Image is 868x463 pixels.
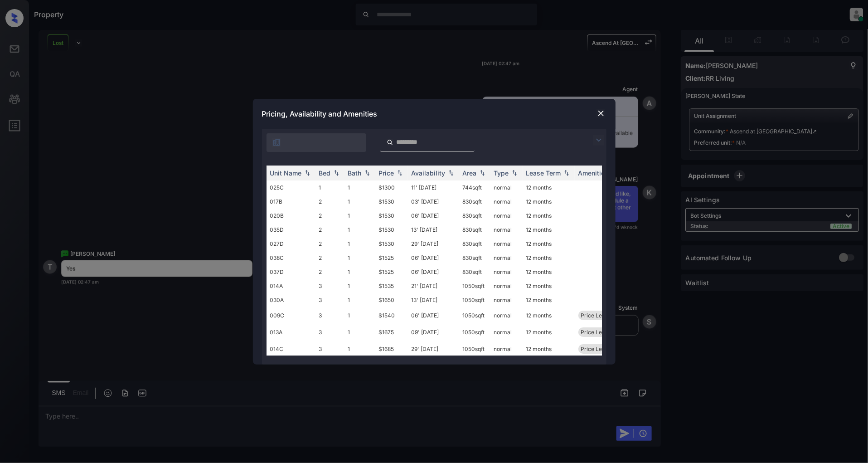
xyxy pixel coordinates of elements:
td: 12 months [523,237,575,251]
td: 1 [344,180,375,195]
td: 830 sqft [459,209,490,223]
span: Price Leader [581,329,614,336]
td: 038C [267,251,315,265]
div: Type [494,169,509,177]
div: Availability [412,169,446,177]
img: icon-zuma [593,135,604,146]
img: sorting [363,170,372,176]
td: 2 [315,237,344,251]
span: Price Leader [581,346,614,352]
td: 3 [315,324,344,341]
td: 1 [344,223,375,237]
td: 035D [267,223,315,237]
td: 12 months [523,324,575,341]
td: 744 sqft [459,180,490,195]
td: $1300 [375,180,408,195]
td: 009C [267,307,315,324]
td: 2 [315,223,344,237]
img: sorting [562,170,571,176]
td: 29' [DATE] [408,341,459,357]
td: 830 sqft [459,223,490,237]
img: sorting [446,170,456,176]
div: Amenities [578,169,609,177]
td: 1 [344,293,375,307]
td: normal [490,279,523,293]
div: Lease Term [526,169,561,177]
td: 3 [315,293,344,307]
td: 013A [267,324,315,341]
div: Bath [348,169,362,177]
td: $1675 [375,324,408,341]
td: normal [490,237,523,251]
div: Price [379,169,394,177]
td: 1 [315,180,344,195]
img: icon-zuma [272,138,281,147]
td: 2 [315,251,344,265]
img: sorting [395,170,404,176]
td: 027D [267,237,315,251]
td: 21' [DATE] [408,279,459,293]
img: sorting [510,170,519,176]
td: normal [490,324,523,341]
td: 1 [344,237,375,251]
td: $1535 [375,279,408,293]
td: 11' [DATE] [408,180,459,195]
td: 037D [267,265,315,279]
td: $1525 [375,251,408,265]
td: normal [490,341,523,357]
td: normal [490,265,523,279]
td: 014C [267,341,315,357]
td: 12 months [523,293,575,307]
td: 2 [315,195,344,209]
td: 06' [DATE] [408,307,459,324]
span: Price Leader [581,312,614,319]
td: 3 [315,279,344,293]
td: 13' [DATE] [408,293,459,307]
td: 030A [267,293,315,307]
td: $1540 [375,307,408,324]
td: 29' [DATE] [408,237,459,251]
td: 12 months [523,251,575,265]
td: 1 [344,265,375,279]
td: 12 months [523,341,575,357]
td: normal [490,223,523,237]
img: sorting [478,170,487,176]
div: Area [463,169,477,177]
td: normal [490,293,523,307]
td: 830 sqft [459,251,490,265]
td: 025C [267,180,315,195]
td: 06' [DATE] [408,251,459,265]
div: Pricing, Availability and Amenities [253,99,616,129]
td: 1050 sqft [459,307,490,324]
img: sorting [303,170,312,176]
td: 1 [344,279,375,293]
td: 2 [315,265,344,279]
td: 1050 sqft [459,324,490,341]
td: 12 months [523,223,575,237]
td: 1 [344,251,375,265]
td: 09' [DATE] [408,324,459,341]
td: 12 months [523,307,575,324]
td: $1525 [375,265,408,279]
td: 2 [315,209,344,223]
img: sorting [332,170,341,176]
td: 1050 sqft [459,341,490,357]
td: 1050 sqft [459,279,490,293]
td: 12 months [523,279,575,293]
img: close [596,109,606,118]
td: $1650 [375,293,408,307]
td: 014A [267,279,315,293]
td: 03' [DATE] [408,195,459,209]
div: Bed [319,169,331,177]
td: $1530 [375,209,408,223]
td: 3 [315,307,344,324]
div: Unit Name [270,169,302,177]
td: 3 [315,341,344,357]
td: 1 [344,324,375,341]
td: 020B [267,209,315,223]
td: 13' [DATE] [408,223,459,237]
td: 830 sqft [459,265,490,279]
td: $1530 [375,223,408,237]
td: 1 [344,195,375,209]
td: 12 months [523,195,575,209]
